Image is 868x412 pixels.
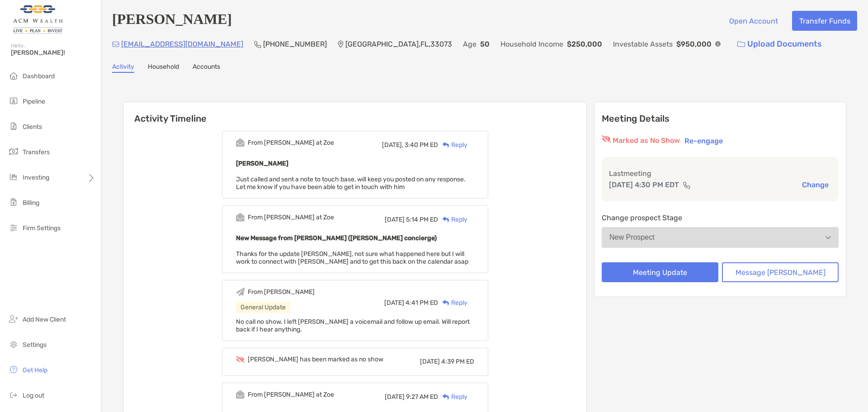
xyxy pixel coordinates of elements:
p: Household Income [500,38,563,50]
div: Reply [438,215,467,224]
h6: Activity Timeline [123,102,586,124]
img: logout icon [8,389,19,400]
img: add_new_client icon [8,313,19,324]
span: [DATE] [385,216,405,223]
p: Marked as No Show [613,135,680,146]
span: 4:41 PM ED [406,299,438,307]
span: Clients [23,123,42,131]
div: From [PERSON_NAME] [248,288,315,296]
button: New Prospect [602,227,839,248]
button: Change [799,180,831,189]
p: [EMAIL_ADDRESS][DOMAIN_NAME] [121,38,243,50]
span: Thanks for the update [PERSON_NAME], not sure what happened here but I will work to connect with ... [236,250,468,265]
a: Activity [112,63,134,73]
img: Event icon [236,213,245,222]
img: clients icon [8,121,19,132]
div: From [PERSON_NAME] at Zoe [248,139,334,147]
img: Event icon [236,390,245,399]
div: From [PERSON_NAME] at Zoe [248,213,334,221]
img: Info Icon [715,41,721,47]
img: Reply icon [443,217,449,223]
img: investing icon [8,171,19,182]
img: red eyr [602,135,611,142]
img: Event icon [236,288,245,296]
div: Reply [438,140,467,150]
span: Add New Client [23,316,66,323]
img: firm-settings icon [8,222,19,233]
img: Zoe Logo [11,4,65,36]
b: New Message from [PERSON_NAME] ([PERSON_NAME] concierge) [236,234,437,242]
p: Last meeting [609,168,831,179]
p: [PHONE_NUMBER] [263,38,327,50]
p: Age [463,38,476,50]
span: [DATE] [385,393,405,401]
p: $950,000 [676,38,712,50]
span: Investing [23,174,49,181]
a: Upload Documents [731,34,828,54]
span: Firm Settings [23,224,61,232]
span: Pipeline [23,98,45,105]
p: [GEOGRAPHIC_DATA] , FL , 33073 [345,38,452,50]
div: Reply [438,392,467,402]
img: Event icon [236,356,245,363]
span: Get Help [23,366,47,374]
span: Just called and sent a note to touch base, will keep you posted on any response. Let me know if y... [236,175,466,191]
span: [DATE] [384,299,404,307]
img: Open dropdown arrow [826,236,831,239]
p: Change prospect Stage [602,212,839,223]
img: dashboard icon [8,70,19,81]
h4: [PERSON_NAME] [112,11,232,31]
span: 5:14 PM ED [406,216,438,223]
img: Reply icon [443,142,449,148]
img: button icon [737,41,745,47]
img: billing icon [8,197,19,208]
span: Transfers [23,148,50,156]
img: Reply icon [443,300,449,306]
span: Dashboard [23,72,55,80]
span: No call no show. I left [PERSON_NAME] a voicemail and follow up email. Will report back if I hear... [236,318,470,333]
span: Settings [23,341,47,349]
b: [PERSON_NAME] [236,160,288,167]
span: [DATE], [382,141,403,149]
img: Location Icon [338,41,344,48]
img: settings icon [8,339,19,350]
div: [PERSON_NAME] has been marked as no show [248,355,383,363]
span: 9:27 AM ED [406,393,438,401]
a: Household [148,63,179,73]
span: Billing [23,199,39,207]
img: Reply icon [443,394,449,400]
p: $250,000 [567,38,602,50]
p: [DATE] 4:30 PM EDT [609,179,679,190]
img: Phone Icon [254,41,261,48]
div: General Update [236,302,290,313]
span: 3:40 PM ED [405,141,438,149]
button: Open Account [722,11,785,31]
img: Event icon [236,138,245,147]
span: [DATE] [420,358,440,365]
div: From [PERSON_NAME] at Zoe [248,391,334,398]
img: communication type [683,181,691,189]
img: Email Icon [112,42,119,47]
p: Meeting Details [602,113,839,124]
button: Transfer Funds [792,11,857,31]
a: Accounts [193,63,220,73]
div: New Prospect [609,233,655,242]
span: [PERSON_NAME]! [11,49,95,57]
button: Meeting Update [602,262,718,282]
p: 50 [480,38,490,50]
img: get-help icon [8,364,19,375]
p: Investable Assets [613,38,673,50]
img: transfers icon [8,146,19,157]
div: Reply [438,298,467,308]
span: 4:39 PM ED [441,358,474,365]
img: pipeline icon [8,95,19,106]
button: Re-engage [682,135,726,146]
span: Log out [23,392,44,399]
button: Message [PERSON_NAME] [722,262,839,282]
